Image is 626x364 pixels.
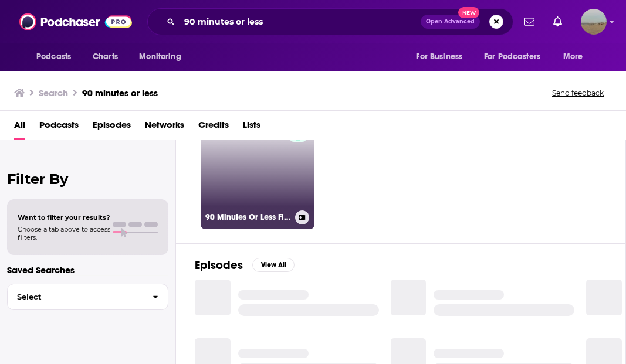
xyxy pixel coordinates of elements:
a: All [14,115,25,140]
span: Want to filter your results? [18,213,110,222]
span: Monitoring [139,49,181,65]
span: Podcasts [36,49,71,65]
button: open menu [408,46,477,68]
a: Networks [145,115,184,140]
a: Episodes [93,115,131,140]
h2: Episodes [195,258,243,273]
button: open menu [476,46,557,68]
button: Send feedback [549,88,607,98]
span: For Podcasters [484,49,540,65]
a: Show notifications dropdown [519,12,539,32]
h3: Search [39,87,68,98]
span: New [458,7,479,18]
button: Select [7,284,168,310]
input: Search podcasts, credits, & more... [180,12,421,31]
a: 5690 Minutes Or Less Film Fest [201,115,314,229]
span: Select [8,293,143,301]
a: Show notifications dropdown [549,12,567,32]
span: Choose a tab above to access filters. [18,225,110,241]
button: Open AdvancedNew [421,15,480,29]
img: User Profile [581,9,607,35]
button: View All [252,258,295,272]
a: Lists [243,115,260,140]
span: Open Advanced [426,19,475,25]
h3: 90 minutes or less [82,87,158,98]
div: Search podcasts, credits, & more... [147,8,513,35]
span: Logged in as shenderson [581,9,607,35]
img: Podchaser - Follow, Share and Rate Podcasts [19,11,132,33]
a: Credits [198,115,229,140]
a: EpisodesView All [195,258,295,273]
a: Podcasts [39,115,79,140]
span: For Business [416,49,462,65]
button: open menu [28,46,86,68]
button: open menu [555,46,598,68]
button: Show profile menu [581,9,607,35]
button: open menu [131,46,196,68]
h2: Filter By [7,171,168,188]
a: Charts [85,46,125,68]
h3: 90 Minutes Or Less Film Fest [205,212,290,222]
span: Charts [93,49,118,65]
span: More [563,49,583,65]
p: Saved Searches [7,264,168,275]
